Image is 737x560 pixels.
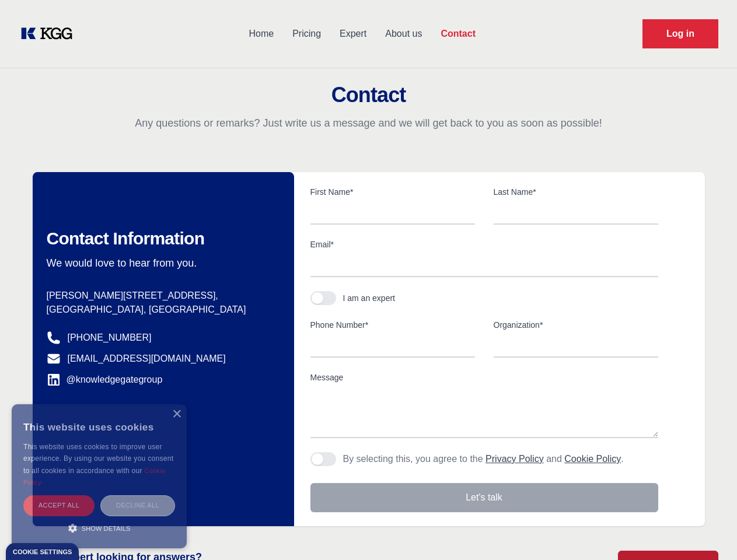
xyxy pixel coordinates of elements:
[310,483,658,512] button: Let's talk
[14,116,723,130] p: Any questions or remarks? Just write us a message and we will get back to you as soon as possible!
[19,24,82,43] a: KOL Knowledge Platform: Talk to Key External Experts (KEE)
[47,303,275,317] p: [GEOGRAPHIC_DATA], [GEOGRAPHIC_DATA]
[310,319,475,331] label: Phone Number*
[68,352,226,366] a: [EMAIL_ADDRESS][DOMAIN_NAME]
[330,19,376,49] a: Expert
[47,289,275,303] p: [PERSON_NAME][STREET_ADDRESS],
[494,319,658,331] label: Organization*
[239,19,283,49] a: Home
[100,495,175,516] div: Decline all
[172,410,181,419] div: Close
[47,256,275,270] p: We would love to hear from you.
[68,331,152,345] a: [PHONE_NUMBER]
[343,452,624,466] p: By selecting this, you agree to the and .
[310,239,658,250] label: Email*
[485,454,544,464] a: Privacy Policy
[283,19,330,49] a: Pricing
[47,373,163,387] a: @knowledgegategroup
[23,467,166,486] a: Cookie Policy
[23,522,175,534] div: Show details
[679,504,737,560] iframe: Chat Widget
[376,19,431,49] a: About us
[82,525,131,532] span: Show details
[13,549,72,555] div: Cookie settings
[494,186,658,198] label: Last Name*
[47,228,275,249] h2: Contact Information
[14,83,723,107] h2: Contact
[23,443,173,475] span: This website uses cookies to improve user experience. By using our website you consent to all coo...
[310,186,475,198] label: First Name*
[310,372,658,383] label: Message
[564,454,621,464] a: Cookie Policy
[23,495,95,516] div: Accept all
[431,19,485,49] a: Contact
[343,292,396,304] div: I am an expert
[642,19,718,48] a: Request Demo
[23,413,175,441] div: This website uses cookies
